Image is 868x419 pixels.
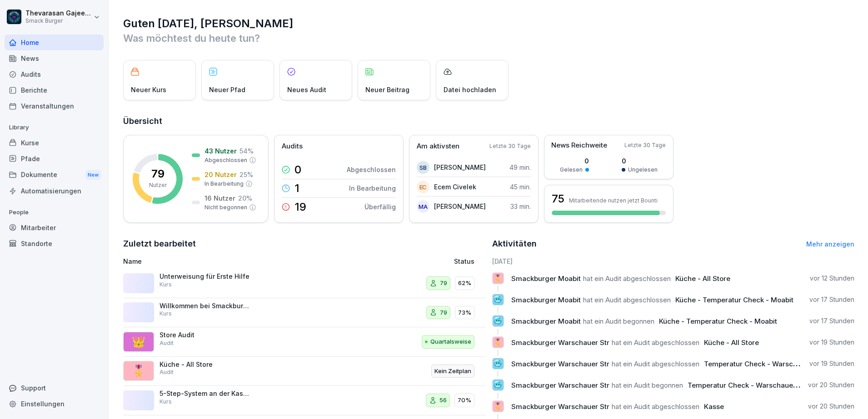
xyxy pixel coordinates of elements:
p: vor 20 Stunden [808,380,854,389]
span: hat ein Audit abgeschlossen [583,296,671,304]
p: Abgeschlossen [347,165,396,174]
p: Neuer Kurs [131,85,166,94]
span: Temperatur Check - Warschauer Str. [688,381,808,389]
p: 33 min. [510,202,531,211]
p: 🎖️ [132,363,145,379]
p: Ecem Civelek [434,182,476,192]
p: Smack Burger [25,18,92,24]
p: 🎖️ [494,336,502,349]
p: 1 [294,183,299,194]
p: Neuer Beitrag [365,85,409,94]
a: Veranstaltungen [5,98,104,114]
div: News [5,50,104,66]
span: hat ein Audit abgeschlossen [583,274,671,283]
p: 20 % [238,193,252,203]
span: Smackburger Warschauer Str [511,381,609,389]
a: Standorte [5,236,104,251]
a: Kurse [5,135,104,151]
p: Letzte 30 Tage [624,141,666,149]
p: In Bearbeitung [349,183,396,193]
p: 16 Nutzer [205,193,235,203]
a: Mehr anzeigen [806,240,854,248]
div: Einstellungen [5,396,104,412]
p: Library [5,120,104,135]
a: Mitarbeiter [5,220,104,236]
p: Audit [160,368,174,376]
a: Audits [5,66,104,82]
p: 45 min. [510,182,531,192]
p: Kurs [160,310,172,318]
p: 🥶 [494,293,502,306]
p: 0 [622,156,658,166]
div: Dokumente [5,167,104,183]
span: Kasse [704,402,724,411]
p: 79 [440,308,447,317]
a: Berichte [5,82,104,98]
p: People [5,205,104,220]
div: New [85,170,101,180]
h2: Übersicht [123,115,854,128]
p: vor 12 Stunden [810,274,854,283]
p: 0 [294,164,301,175]
span: hat ein Audit abgeschlossen [612,402,699,411]
p: Mitarbeitende nutzen jetzt Bounti [569,197,658,204]
div: SB [417,161,429,174]
p: 49 min. [509,163,531,172]
h2: Aktivitäten [492,237,537,250]
span: Küche - All Store [675,274,730,283]
p: 🎖️ [494,400,502,413]
p: Willkommen bei Smackburger [160,302,250,310]
h3: 75 [552,191,564,207]
a: 🎖️Küche - All StoreAuditKein Zeitplan [123,357,486,386]
a: Unterweisung für Erste HilfeKurs7962% [123,269,486,298]
p: 🥶 [494,357,502,370]
h2: Zuletzt bearbeitet [123,237,486,250]
p: vor 20 Stunden [808,402,854,411]
p: 56 [439,396,447,405]
p: 73% [458,308,471,317]
p: Gelesen [560,166,583,174]
p: Was möchtest du heute tun? [123,31,854,45]
span: hat ein Audit begonnen [583,317,654,325]
p: Nicht begonnen [205,203,247,212]
a: 5-Step-System an der KasseKurs5670% [123,386,486,415]
h1: Guten [DATE], [PERSON_NAME] [123,16,854,31]
p: News Reichweite [551,140,607,151]
p: Store Audit [160,331,250,339]
p: vor 17 Stunden [809,316,854,325]
p: [PERSON_NAME] [434,202,486,211]
p: 25 % [239,170,253,179]
span: Smackburger Warschauer Str [511,360,609,368]
p: Thevarasan Gajeendran [25,10,92,17]
p: Ungelesen [628,166,658,174]
p: Name [123,256,350,266]
p: Kurs [160,398,172,406]
p: Am aktivsten [417,141,459,152]
span: Smackburger Moabit [511,296,581,304]
p: Neuer Pfad [209,85,245,94]
p: 🥶 [494,379,502,391]
p: Überfällig [364,202,396,212]
p: 70% [458,396,471,405]
p: 5-Step-System an der Kasse [160,389,250,398]
a: Home [5,35,104,50]
span: hat ein Audit abgeschlossen [612,338,699,347]
p: Küche - All Store [160,360,250,369]
p: 19 [294,202,306,212]
a: Automatisierungen [5,183,104,199]
p: 79 [440,279,447,288]
a: DokumenteNew [5,167,104,183]
p: Unterweisung für Erste Hilfe [160,272,250,281]
div: EC [417,181,429,193]
p: 🥶 [494,315,502,327]
p: Kein Zeitplan [434,367,471,376]
p: 62% [458,279,471,288]
p: Datei hochladen [444,85,496,94]
span: Smackburger Warschauer Str [511,402,609,411]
